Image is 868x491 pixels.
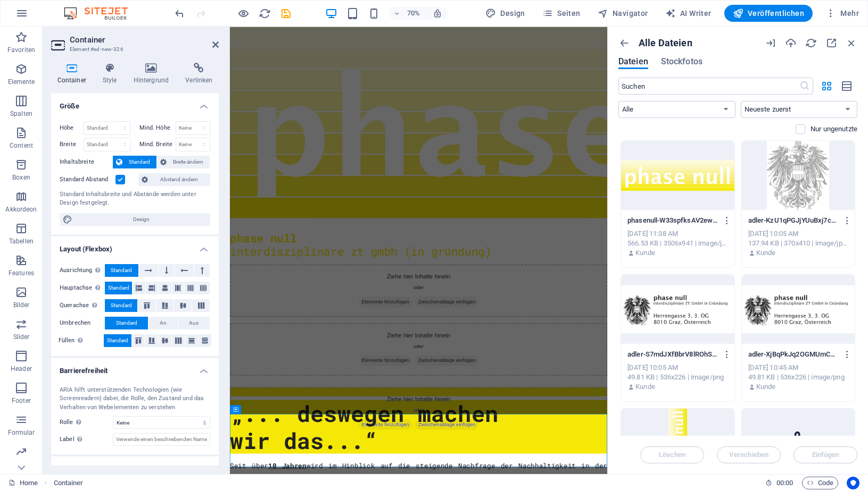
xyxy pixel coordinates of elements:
button: reload [258,7,271,20]
div: 137.94 KB | 370x410 | image/jpeg [748,239,849,248]
a: Klick, um Auswahl aufzuheben. Doppelklick öffnet Seitenverwaltung [9,477,38,489]
div: 49.81 KB | 536x226 | image/png [627,373,728,382]
label: Breite [60,141,84,147]
span: Standard [108,282,129,294]
span: Elemente hinzufügen [184,470,261,485]
div: [DATE] 10:05 AM [627,363,728,373]
button: Usercentrics [847,477,859,489]
p: Alle Dateien [639,37,692,49]
h2: Container [70,35,219,45]
span: 00 00 [776,477,793,489]
span: Abstand ändern [151,173,207,186]
h4: Layout (Flexbox) [51,236,219,256]
p: Favoriten [7,46,35,54]
span: Code [807,477,833,489]
span: Veröffentlichen [733,8,804,19]
button: Breite ändern [157,156,210,168]
img: Editor Logo [61,7,141,20]
i: Bei Größenänderung Zoomstufe automatisch an das gewählte Gerät anpassen. [433,9,442,18]
span: Aus [189,317,199,329]
p: Kunde [756,248,776,258]
button: Standard [113,156,156,168]
p: Kunde [756,382,776,392]
p: Slider [13,333,30,341]
label: Mind. Breite [139,141,176,147]
button: Aus [178,317,210,329]
i: URL-Import [765,37,776,49]
div: ARIA hilft unterstützenden Technologien (wie Screenreadern) dabei, die Rolle, den Zustand und das... [60,386,210,412]
button: Veröffentlichen [724,5,813,22]
div: 49.81 KB | 536x226 | image/png [748,373,849,382]
button: An [148,317,177,329]
label: Querachse [60,299,105,312]
p: Akkordeon [5,205,37,214]
span: Navigator [598,8,648,19]
i: Save (Ctrl+S) [280,7,292,20]
p: Tabellen [9,237,34,245]
p: Footer [12,396,31,405]
h4: Container [51,63,96,85]
h4: Verlinken [179,63,219,85]
button: Standard [105,317,148,329]
p: adler-S7mdJXfBbrV8lROhSMSgCQ.png [627,350,718,359]
button: Standard [105,264,138,277]
div: [DATE] 11:38 AM [627,229,728,239]
label: Füllen [59,334,104,347]
button: Seiten [538,5,585,22]
span: An [160,317,167,329]
button: Mehr [821,5,863,22]
span: Klick zum Auswählen. Doppelklick zum Bearbeiten [54,477,84,489]
div: [DATE] 10:45 AM [748,363,849,373]
h4: Barrierefreiheit [51,358,219,377]
span: Standard [126,156,153,168]
div: 566.53 KB | 3506x941 | image/jpeg [627,239,728,248]
p: Bilder [13,301,30,309]
nav: breadcrumb [54,477,84,489]
button: Standard [105,299,137,312]
h4: Größe [51,94,219,113]
p: Kunde [635,248,655,258]
h4: Hintergrund [127,63,179,85]
p: Marketing [6,460,36,469]
h4: Formtrenner [51,456,219,476]
i: Alle Ordner zeigen [618,37,630,49]
button: 70% [389,7,427,20]
span: Elemente hinzufügen [184,386,261,401]
h6: Session-Zeit [765,477,793,489]
label: Standard Abstand [60,173,115,186]
span: Standard [111,264,132,277]
span: Standard [107,334,128,347]
label: Hauptachse [60,282,105,294]
span: Seiten [542,8,581,19]
input: Suchen [618,78,799,95]
div: Design (Strg+Alt+Y) [481,5,530,22]
button: AI Writer [661,5,716,22]
span: Standard [116,317,137,329]
div: Standard Inhaltsbreite und Abstände werden unter Design festgelegt. [60,190,210,208]
p: Kunde [635,382,655,392]
h3: Element #ed-new-326 [70,45,197,54]
button: Abstand ändern [138,173,210,186]
span: : [784,479,786,487]
i: Neu laden [805,37,817,49]
p: Formular [8,428,35,437]
p: phasenull-W33spfksAV2ewZbT4GBWvw.jpg [627,216,718,225]
p: Boxen [12,173,30,182]
button: undo [173,7,186,20]
p: adler-XjBqPkJq2OGMUmCxl1WSUA.png [748,350,839,359]
label: Umbrechen [60,317,105,329]
button: Code [802,477,838,489]
p: Content [10,141,33,150]
span: Stockfotos [661,55,702,68]
button: Standard [104,334,131,347]
span: Design [485,8,525,19]
span: Breite ändern [170,156,206,168]
label: Label [60,433,113,446]
span: Dateien [618,55,648,68]
button: Navigator [593,5,652,22]
button: save [279,7,292,20]
p: Elemente [8,78,35,86]
i: Hochladen [785,37,797,49]
p: adler-KzU1qPGJjYUuBxj7c3v8qA.jpg [748,216,839,225]
span: Zwischenablage einfügen [264,386,355,401]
